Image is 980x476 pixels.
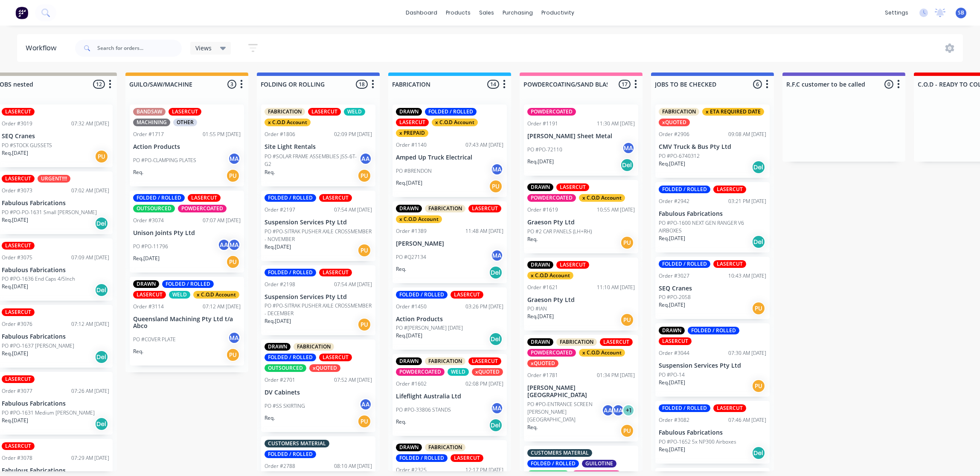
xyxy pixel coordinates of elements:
[261,191,375,261] div: FOLDED / ROLLEDLASERCUTOrder #219707:54 AM [DATE]Suspension Services Pty LtdPO #PO-SITRAK PUSHER ...
[396,303,427,311] div: Order #1450
[527,272,573,279] div: x C.O.D Account
[468,357,501,365] div: LASERCUT
[659,327,685,334] div: DRAWN
[178,205,227,212] div: POWDERCOATED
[2,454,32,462] div: Order #3078
[265,440,329,447] div: CUSTOMERS MATERIAL
[133,336,176,343] p: PO #COVER PLATE
[442,6,475,19] div: products
[265,269,316,276] div: FOLDED / ROLLED
[226,255,240,269] div: PU
[396,179,422,187] p: Req. [DATE]
[193,291,239,299] div: x C.O.D Account
[527,219,635,226] p: Graeson Pty Ltd
[527,305,547,313] p: PO #IAN
[2,216,28,224] p: Req. [DATE]
[133,194,185,202] div: FOLDED / ROLLED
[396,265,406,273] p: Req.
[527,194,576,202] div: POWDERCOATED
[265,219,372,226] p: Suspension Services Pty Ltd
[265,194,316,202] div: FOLDED / ROLLED
[396,215,442,223] div: x C.O.D Account
[319,194,352,202] div: LASERCUT
[396,205,422,212] div: DRAWN
[2,409,95,417] p: PO #PO-1631 Medium [PERSON_NAME]
[527,158,554,165] p: Req. [DATE]
[261,265,375,336] div: FOLDED / ROLLEDLASERCUTOrder #219807:54 AM [DATE]Suspension Services Pty LtdPO #PO-SITRAK PUSHER ...
[527,261,553,269] div: DRAWN
[659,337,692,345] div: LASERCUT
[659,119,690,126] div: xQUOTED
[527,313,554,320] p: Req. [DATE]
[489,180,503,193] div: PU
[133,119,170,126] div: MACHINING
[265,389,372,396] p: DV Cabinets
[133,280,159,288] div: DRAWN
[659,210,766,218] p: Fabulous Fabrications
[713,260,746,268] div: LASERCUT
[265,376,295,384] div: Order #2701
[396,357,422,365] div: DRAWN
[491,163,503,176] div: MA
[396,316,503,323] p: Action Products
[203,131,241,138] div: 01:55 PM [DATE]
[556,183,589,191] div: LASERCUT
[133,255,160,262] p: Req. [DATE]
[527,228,592,235] p: PO #2 CAR PANELS (LH+RH)
[659,260,710,268] div: FOLDED / ROLLED
[958,9,964,17] span: SB
[396,368,445,376] div: POWDERCOATED
[527,372,558,379] div: Order #1781
[2,442,35,450] div: LASERCUT
[752,235,765,249] div: Del
[2,400,109,407] p: Fabulous Fabrications
[133,291,166,299] div: LASERCUT
[579,349,625,357] div: x C.O.D Account
[659,446,685,453] p: Req. [DATE]
[659,349,689,357] div: Order #3044
[133,108,166,116] div: BANDSAW
[2,149,28,157] p: Req. [DATE]
[133,229,241,237] p: Unison Joints Pty Ltd
[133,157,196,164] p: PO #PO-CLAMPING PLATES
[465,466,503,474] div: 12:17 PM [DATE]
[396,167,432,175] p: PO #BRENDON
[133,143,241,151] p: Action Products
[71,120,109,128] div: 07:32 AM [DATE]
[524,335,638,441] div: DRAWNFABRICATIONLASERCUTPOWDERCOATEDx C.O.D AccountxQUOTEDOrder #178101:34 PM [DATE][PERSON_NAME]...
[2,350,28,357] p: Req. [DATE]
[659,272,689,280] div: Order #3027
[527,449,592,457] div: CUSTOMERS MATERIAL
[620,313,634,327] div: PU
[334,206,372,214] div: 07:54 AM [DATE]
[2,467,109,474] p: Fabulous Fabrications
[130,104,244,186] div: BANDSAWLASERCUTMACHININGOTHEROrder #171701:55 PM [DATE]Action ProductsPO #PO-CLAMPING PLATESMAReq.PU
[425,444,465,451] div: FABRICATION
[396,406,451,414] p: PO #PO-33806 STANDS
[659,404,710,412] div: FOLDED / ROLLED
[396,129,428,137] div: x PREPAID
[475,6,498,19] div: sales
[71,187,109,194] div: 07:02 AM [DATE]
[2,320,32,328] div: Order #3076
[472,368,503,376] div: xQUOTED
[468,205,501,212] div: LASERCUT
[133,303,164,311] div: Order #3114
[396,444,422,451] div: DRAWN
[524,104,638,176] div: POWDERCOATEDOrder #119111:30 AM [DATE][PERSON_NAME] Sheet MetalPO #PO-72110MAReq.[DATE]Del
[659,143,766,151] p: CMV Truck & Bus Pty Ltd
[358,244,371,257] div: PU
[2,175,35,183] div: LASERCUT
[38,175,70,183] div: URGENT!!!!
[597,372,635,379] div: 01:34 PM [DATE]
[396,253,426,261] p: PO #Q27134
[359,398,372,411] div: AA
[527,120,558,128] div: Order #1191
[597,284,635,291] div: 11:10 AM [DATE]
[162,280,214,288] div: FOLDED / ROLLED
[527,384,635,399] p: [PERSON_NAME][GEOGRAPHIC_DATA]
[659,160,685,168] p: Req. [DATE]
[2,275,75,283] p: PO #PO-1636 End Caps 4/5Inch
[226,169,240,183] div: PU
[659,293,691,301] p: PO #PO-2058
